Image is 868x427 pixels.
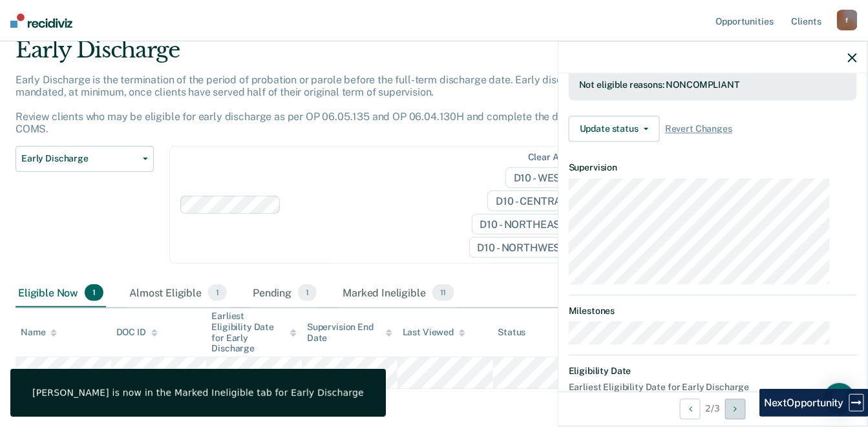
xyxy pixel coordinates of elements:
div: Status [498,327,526,338]
div: Clear agents [528,152,583,163]
button: Next Opportunity [725,399,746,419]
span: Early Discharge [21,153,138,164]
span: D10 - WEST [505,167,586,188]
div: Almost Eligible [127,279,229,307]
span: 1 [208,284,227,301]
div: Supervision End Date [307,322,392,344]
dt: Earliest Eligibility Date for Early Discharge [569,382,857,393]
div: Open Intercom Messenger [824,383,855,414]
div: f [837,10,858,30]
div: DOC ID [116,327,158,338]
p: Early Discharge is the termination of the period of probation or parole before the full-term disc... [16,74,663,136]
div: 2 / 3 [558,391,867,426]
dt: Eligibility Date [569,366,857,377]
div: Marked Ineligible [340,279,456,307]
div: Earliest Eligibility Date for Early Discharge [211,311,297,354]
span: 1 [298,284,317,301]
span: Revert Changes [665,124,732,135]
div: Not eligible reasons: NONCOMPLIANT [579,79,847,90]
img: Recidiviz [10,14,72,28]
div: Last Viewed [403,327,465,338]
dt: Supervision [569,163,857,174]
div: Early Discharge [16,37,666,74]
button: Previous Opportunity [680,399,701,419]
div: Name [21,327,57,338]
span: 11 [432,284,454,301]
span: D10 - CENTRAL [487,191,586,211]
div: [PERSON_NAME] is now in the Marked Ineligible tab for Early Discharge [32,387,364,399]
dt: Milestones [569,306,857,317]
span: 1 [85,284,103,301]
button: Update status [569,116,660,142]
div: Pending [250,279,319,307]
span: D10 - NORTHEAST [472,214,586,234]
div: Eligible Now [16,279,106,307]
span: D10 - NORTHWEST [469,237,586,258]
